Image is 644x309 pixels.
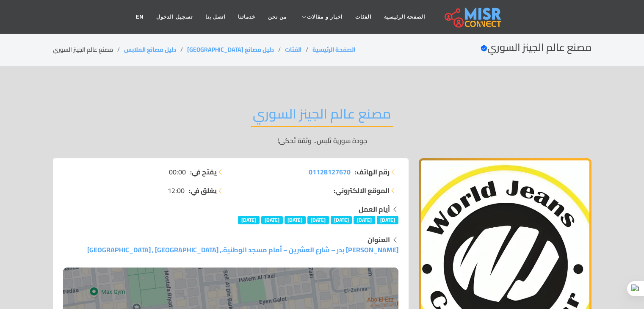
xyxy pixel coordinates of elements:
span: [DATE] [285,216,306,224]
a: تسجيل الدخول [150,9,199,25]
span: [DATE] [377,216,398,224]
p: جودة سورية تُلبس.. وثقة تُحكى! [53,135,591,146]
a: من نحن [262,9,293,25]
a: الصفحة الرئيسية [312,44,355,55]
a: الفئات [285,44,301,55]
strong: رقم الهاتف: [355,167,390,177]
strong: يغلق في: [189,185,217,196]
span: 00:00 [169,167,186,177]
img: main.misr_connect [445,6,501,28]
span: [DATE] [261,216,283,224]
strong: الموقع الالكتروني: [334,185,390,196]
strong: أيام العمل [359,203,390,215]
a: الصفحة الرئيسية [378,9,431,25]
li: مصنع عالم الجينز السوري [53,45,124,54]
span: اخبار و مقالات [307,13,343,21]
h2: مصنع عالم الجينز السوري [251,105,393,127]
strong: العنوان [368,233,390,246]
a: الفئات [349,9,378,25]
span: [DATE] [331,216,352,224]
span: [DATE] [354,216,375,224]
a: 01128127670 [309,167,351,177]
svg: Verified account [481,45,487,52]
a: اخبار و مقالات [293,9,349,25]
span: 12:00 [168,185,185,196]
span: [DATE] [307,216,329,224]
span: 01128127670 [309,166,351,178]
a: خدماتنا [232,9,262,25]
a: دليل مصانع [GEOGRAPHIC_DATA] [187,44,274,55]
strong: يفتح في: [190,167,217,177]
h2: مصنع عالم الجينز السوري [481,41,591,54]
span: [DATE] [238,216,260,224]
a: دليل مصانع الملابس [124,44,176,55]
a: EN [130,9,150,25]
a: اتصل بنا [199,9,232,25]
